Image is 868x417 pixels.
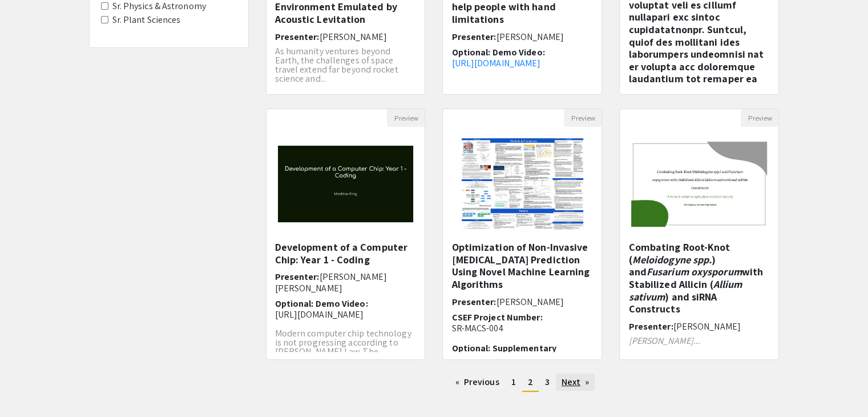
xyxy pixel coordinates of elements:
[320,31,387,43] span: [PERSON_NAME]
[632,253,712,266] em: Meloidogyne spp.
[451,311,542,323] span: CSEF Project Number:
[275,241,417,266] h5: Development of a Computer Chip: Year 1 - Coding
[266,109,426,360] div: Open Presentation <p>Development of a Computer Chip: Year 1 - Coding</p><p><br></p>
[451,57,540,69] a: [URL][DOMAIN_NAME]
[647,265,742,278] em: Fusarium oxysporum
[511,376,516,388] span: 1
[496,31,563,43] span: [PERSON_NAME]
[451,342,556,365] span: Optional: Supplementary Materials:
[275,271,387,294] span: [PERSON_NAME] [PERSON_NAME]
[545,376,550,388] span: 3
[442,109,602,360] div: Open Presentation <p><span style="background-color: transparent; color: rgb(0, 0, 0);">Optimizati...
[451,46,544,58] span: Optional: Demo Video:
[564,109,601,127] button: Preview
[628,241,770,315] h5: Combating Root-Knot ( ) and with Stabilized Allicin ( ) and siRNA Constructs
[451,323,593,334] p: SR-MACS-004
[628,321,770,332] h6: Presenter:
[556,374,595,391] a: Next page
[9,366,49,408] iframe: Chat
[451,296,593,307] h6: Presenter:
[275,309,417,320] p: [URL][DOMAIN_NAME]
[628,335,700,347] em: [PERSON_NAME]...
[741,109,778,127] button: Preview
[275,47,417,83] p: As humanity ventures beyond Earth, the challenges of space travel extend far beyond rocket scienc...
[450,374,505,391] a: Previous page
[275,271,417,293] h6: Presenter:
[275,298,368,310] span: Optional: Demo Video:
[451,31,593,42] h6: Presenter:
[387,109,425,127] button: Preview
[673,320,740,332] span: [PERSON_NAME]
[267,134,425,234] img: <p>Development of a Computer Chip: Year 1 - Coding</p><p><br></p>
[451,241,593,290] h5: Optimization of Non-Invasive [MEDICAL_DATA] Prediction Using Novel Machine Learning Algorithms
[275,329,417,375] p: Modern computer chip technology is not progressing according to [PERSON_NAME] Law. The researcher...
[275,31,417,42] h6: Presenter:
[112,13,181,27] label: Sr. Plant Sciences
[496,296,563,308] span: [PERSON_NAME]
[620,130,778,238] img: <p>Combating Root-Knot (<em>Meloidogyne spp.</em>) and <em>Fusarium oxysporum</em> with Stabilize...
[266,374,780,392] ul: Pagination
[628,278,742,303] em: Allium sativum
[528,376,533,388] span: 2
[619,109,779,360] div: Open Presentation <p>Combating Root-Knot (<em>Meloidogyne spp.</em>) and <em>Fusarium oxysporum</...
[450,127,595,241] img: <p><span style="background-color: transparent; color: rgb(0, 0, 0);">Optimization of Non-Invasive...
